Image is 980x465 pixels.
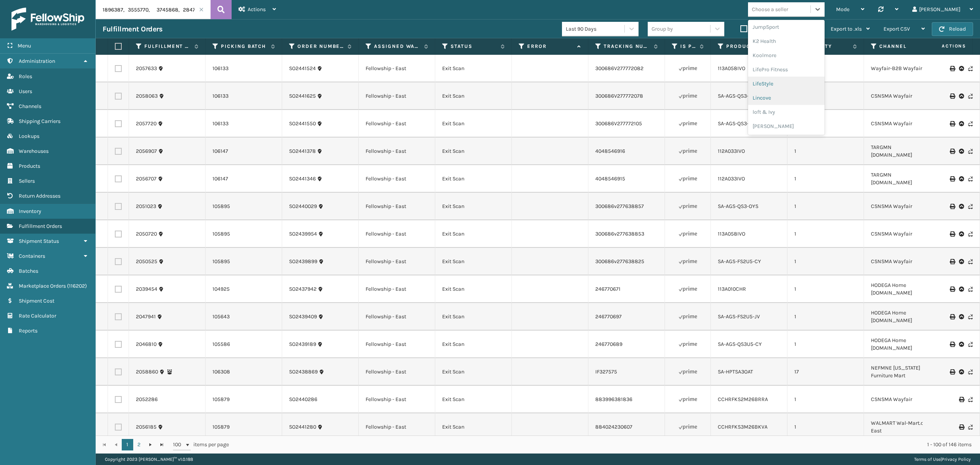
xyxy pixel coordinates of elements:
td: CSNSMA Wayfair [864,110,941,138]
i: Print BOL [950,287,954,292]
span: Roles [19,73,32,80]
td: 300686V277772078 [588,82,665,110]
td: Fellowship - East [359,82,435,110]
p: Copyright 2023 [PERSON_NAME]™ v 1.0.188 [105,454,193,465]
i: Upload BOL [959,342,964,347]
a: 883996381836 [595,396,632,403]
td: Exit Scan [435,110,512,138]
span: Return Addresses [19,193,60,199]
a: 2046810 [136,341,157,348]
a: SA-AGS-QS3-OYS [718,93,758,99]
td: 4048546915 [588,165,665,193]
div: LifeStyle [748,77,825,91]
td: 105895 [206,248,282,275]
span: Channels [19,103,41,110]
a: SO2441524 [289,65,316,72]
td: 1 [787,386,864,413]
td: 246770689 [588,331,665,358]
i: Print BOL [950,149,954,154]
span: Menu [18,43,31,49]
td: Fellowship - East [359,138,435,165]
span: Warehouses [19,148,49,154]
td: 106147 [206,165,282,193]
label: Fulfillment Order Id [144,43,191,50]
span: Actions [248,6,266,13]
span: Go to the next page [147,442,154,448]
td: Fellowship - East [359,248,435,275]
a: 113A058IVO [718,65,745,72]
i: Upload BOL [959,149,964,154]
td: Exit Scan [435,138,512,165]
i: Upload BOL [959,287,964,292]
i: Never Shipped [968,424,973,430]
td: 1 [787,220,864,248]
span: Mode [836,6,849,13]
i: Never Shipped [968,287,973,292]
a: SA-AGS-QS3-OYS [718,203,758,210]
i: Print BOL [950,259,954,264]
td: 106133 [206,110,282,138]
a: 2051023 [136,203,156,210]
a: 2050720 [136,230,157,238]
td: 300686v277638825 [588,248,665,275]
a: SO2441280 [289,423,316,431]
i: Upload BOL [959,176,964,182]
td: Exit Scan [435,55,512,82]
i: Print BOL [950,93,954,99]
a: SO2441625 [289,92,316,100]
label: Quantity [803,43,849,50]
i: Print BOL [950,369,954,375]
a: 2056707 [136,175,157,183]
td: HODEGA Home [DOMAIN_NAME] [864,303,941,331]
a: 2056907 [136,147,157,155]
a: SO2441550 [289,120,316,128]
td: CSNSMA Wayfair [864,82,941,110]
span: Fulfillment Orders [19,223,62,229]
h3: Fulfillment Orders [103,25,162,34]
i: Never Shipped [968,149,973,154]
div: loft & Ivy [748,105,825,119]
a: SO2439954 [289,230,317,238]
td: 17 [787,358,864,386]
span: Export to .xls [831,26,862,32]
td: 1 [787,413,864,441]
label: Channel [879,43,926,50]
label: Is Prime [680,43,696,50]
a: SO2441378 [289,147,316,155]
td: Exit Scan [435,165,512,193]
td: 105643 [206,303,282,331]
i: Upload BOL [959,93,964,99]
i: Never Shipped [968,259,973,264]
a: SO2439899 [289,258,317,265]
span: Rate Calculator [19,313,56,319]
a: 2058860 [136,368,158,376]
span: Sellers [19,178,35,184]
div: LifePro Fitness [748,62,825,77]
label: Error [527,43,573,50]
a: SA-AGS-FS2U5-CY [718,258,761,265]
i: Never Shipped [968,231,973,237]
a: 2047941 [136,313,156,321]
td: 105586 [206,331,282,358]
i: Print BOL [950,231,954,237]
td: 300686v277638853 [588,220,665,248]
td: 300686V277772082 [588,55,665,82]
i: Upload BOL [959,121,964,126]
td: NEFMNE [US_STATE] Furniture Mart [864,358,941,386]
td: 1 [787,275,864,303]
td: Exit Scan [435,358,512,386]
td: Wayfair-B2B Wayfair [864,55,941,82]
label: Status [451,43,497,50]
td: CSNSMA Wayfair [864,193,941,220]
i: Upload BOL [959,259,964,264]
td: CSNSMA Wayfair [864,386,941,413]
span: Batches [19,268,38,274]
span: Shipment Status [19,238,59,244]
label: Picking Batch [221,43,267,50]
td: Fellowship - East [359,193,435,220]
a: Go to the next page [145,439,156,450]
div: Koolmore [748,48,825,62]
span: Reports [19,327,38,334]
a: 884024230607 [595,424,632,430]
i: Print BOL [950,121,954,126]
